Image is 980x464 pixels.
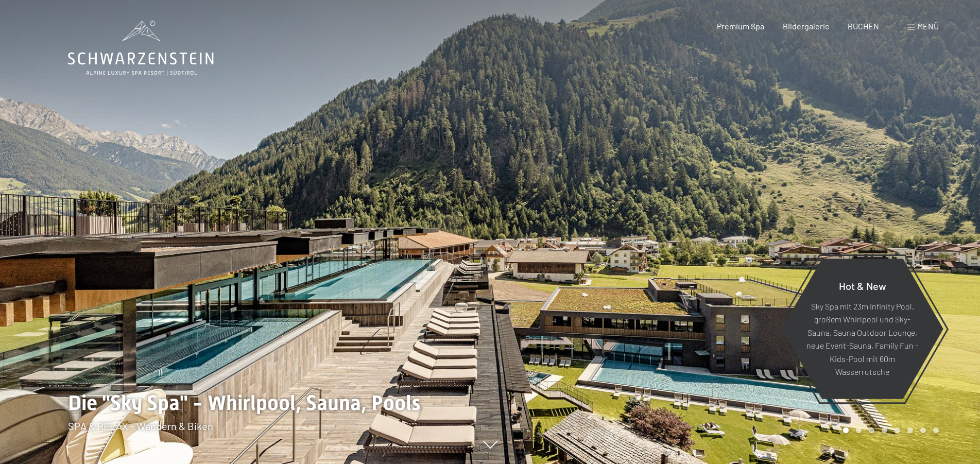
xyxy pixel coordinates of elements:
div: Carousel Page 3 [869,427,874,433]
span: Menü [917,21,939,31]
a: Premium Spa [717,21,764,31]
a: BUCHEN [848,21,879,31]
div: Carousel Page 6 [907,427,913,433]
div: Carousel Page 5 [895,427,900,433]
div: Carousel Page 8 [933,427,939,433]
div: Carousel Page 1 (Current Slide) [843,427,849,433]
a: Hot & New Sky Spa mit 23m Infinity Pool, großem Whirlpool und Sky-Sauna, Sauna Outdoor Lounge, ne... [781,258,944,400]
p: Sky Spa mit 23m Infinity Pool, großem Whirlpool und Sky-Sauna, Sauna Outdoor Lounge, neue Event-S... [806,299,918,379]
div: Carousel Page 4 [882,427,887,433]
div: Carousel Pagination [839,427,939,433]
div: Carousel Page 7 [920,427,926,433]
a: Bildergalerie [783,21,830,31]
div: Carousel Page 2 [856,427,862,433]
span: Hot & New [839,279,886,291]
